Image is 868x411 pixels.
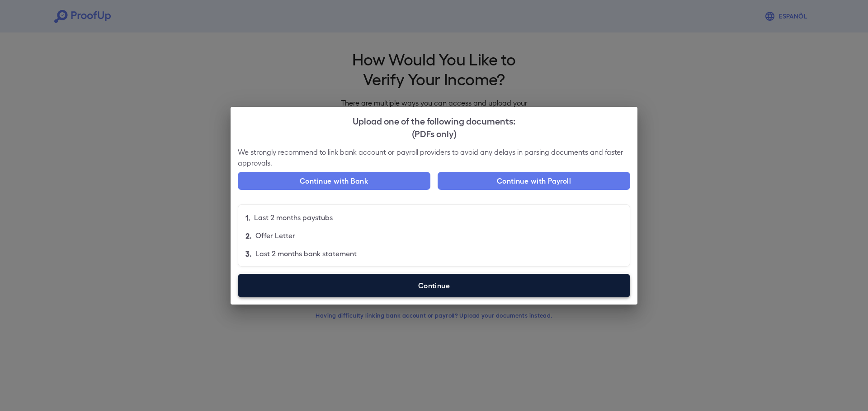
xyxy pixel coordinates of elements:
button: Continue with Payroll [438,172,630,190]
button: Continue with Bank [238,172,430,190]
label: Continue [238,274,630,297]
p: Last 2 months paystubs [254,212,333,223]
p: Offer Letter [255,230,295,241]
p: We strongly recommend to link bank account or payroll providers to avoid any delays in parsing do... [238,147,630,168]
p: 3. [245,248,252,259]
h2: Upload one of the following documents: [231,107,637,147]
p: 2. [245,230,252,241]
div: (PDFs only) [238,127,630,139]
p: 1. [245,212,250,223]
p: Last 2 months bank statement [255,248,357,259]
